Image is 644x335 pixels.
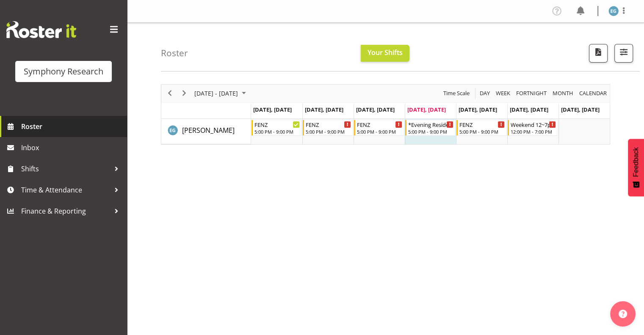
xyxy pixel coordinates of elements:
div: Evelyn Gray"s event - FENZ Begin From Wednesday, August 13, 2025 at 5:00:00 PM GMT+12:00 Ends At ... [354,120,404,136]
span: [DATE], [DATE] [407,106,446,113]
div: 5:00 PM - 9:00 PM [357,128,402,135]
button: August 2025 [193,88,250,99]
button: Your Shifts [361,45,409,62]
span: Week [495,88,511,99]
button: Month [578,88,608,99]
table: Timeline Week of August 14, 2025 [251,119,610,144]
img: Rosterit website logo [6,21,76,38]
span: Inbox [21,141,123,154]
span: Time Scale [442,88,470,99]
img: help-xxl-2.png [619,310,627,318]
h4: Roster [161,48,188,58]
button: Timeline Day [478,88,492,99]
span: Feedback [632,147,640,177]
div: Timeline Week of August 14, 2025 [161,84,610,145]
div: Evelyn Gray"s event - FENZ Begin From Friday, August 15, 2025 at 5:00:00 PM GMT+12:00 Ends At Fri... [456,120,507,136]
span: [DATE], [DATE] [305,106,343,113]
button: Feedback - Show survey [628,139,644,196]
div: next period [177,85,191,102]
div: 5:00 PM - 9:00 PM [459,128,505,135]
span: [DATE], [DATE] [253,106,292,113]
div: 5:00 PM - 9:00 PM [306,128,351,135]
div: August 11 - 17, 2025 [191,85,251,102]
div: 5:00 PM - 9:00 PM [408,128,453,135]
div: *Evening Residential Shift 5-9pm [408,120,453,129]
div: 5:00 PM - 9:00 PM [254,128,300,135]
td: Evelyn Gray resource [161,119,251,144]
button: Next [179,88,190,99]
div: Evelyn Gray"s event - *Evening Residential Shift 5-9pm Begin From Thursday, August 14, 2025 at 5:... [405,120,456,136]
div: FENZ [254,120,300,129]
img: evelyn-gray1866.jpg [608,6,619,16]
button: Download a PDF of the roster according to the set date range. [589,44,608,63]
span: calendar [578,88,608,99]
div: Evelyn Gray"s event - FENZ Begin From Tuesday, August 12, 2025 at 5:00:00 PM GMT+12:00 Ends At Tu... [303,120,353,136]
span: [DATE], [DATE] [561,106,600,113]
button: Time Scale [442,88,471,99]
button: Filter Shifts [614,44,633,63]
span: Shifts [21,162,110,175]
button: Timeline Week [495,88,512,99]
div: Evelyn Gray"s event - Weekend 12~7pm Begin From Saturday, August 16, 2025 at 12:00:00 PM GMT+12:0... [508,120,558,136]
div: FENZ [357,120,402,129]
div: FENZ [306,120,351,129]
button: Timeline Month [551,88,575,99]
span: [DATE], [DATE] [510,106,548,113]
div: Evelyn Gray"s event - FENZ Begin From Monday, August 11, 2025 at 5:00:00 PM GMT+12:00 Ends At Mon... [252,120,302,136]
span: Roster [21,120,123,133]
div: FENZ [459,120,505,129]
button: Fortnight [515,88,548,99]
div: Symphony Research [24,65,103,78]
span: Fortnight [515,88,547,99]
div: previous period [163,85,177,102]
span: [DATE], [DATE] [356,106,395,113]
a: [PERSON_NAME] [182,125,235,135]
button: Previous [164,88,176,99]
span: Your Shifts [368,48,403,57]
span: Month [552,88,574,99]
span: [DATE] - [DATE] [193,88,239,99]
span: [DATE], [DATE] [459,106,497,113]
span: Day [479,88,491,99]
div: Weekend 12~7pm [511,120,556,129]
span: Finance & Reporting [21,205,110,217]
span: Time & Attendance [21,184,110,196]
div: 12:00 PM - 7:00 PM [511,128,556,135]
span: [PERSON_NAME] [182,126,235,135]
